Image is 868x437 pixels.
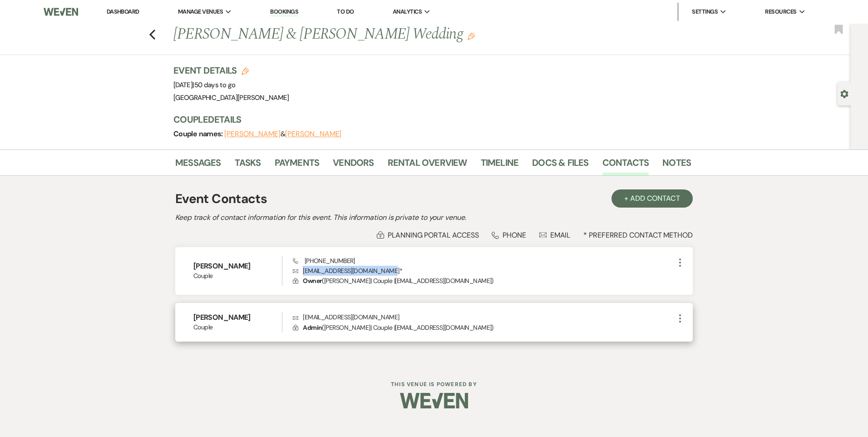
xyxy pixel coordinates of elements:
[293,257,355,265] span: [PHONE_NUMBER]
[178,7,223,16] span: Manage Venues
[333,155,374,175] a: Vendors
[173,24,580,45] h1: [PERSON_NAME] & [PERSON_NAME] Wedding
[44,2,78,21] img: Weven Logo
[173,93,289,102] span: [GEOGRAPHIC_DATA][PERSON_NAME]
[539,230,571,240] div: Email
[481,155,519,175] a: Timeline
[293,312,675,322] p: [EMAIL_ADDRESS][DOMAIN_NAME]
[602,155,649,175] a: Contacts
[612,189,693,208] button: + Add Contact
[173,129,224,139] span: Couple names:
[193,261,282,271] h6: [PERSON_NAME]
[224,130,281,138] button: [PERSON_NAME]
[275,155,320,175] a: Payments
[173,80,235,89] span: [DATE]
[393,7,422,16] span: Analytics
[468,32,475,40] button: Edit
[400,385,468,417] img: Weven Logo
[388,155,467,175] a: Rental Overview
[377,230,478,240] div: Planning Portal Access
[192,80,235,89] span: |
[173,113,682,126] h3: Couple Details
[293,266,675,276] p: [EMAIL_ADDRESS][DOMAIN_NAME] *
[235,155,261,175] a: Tasks
[175,212,693,223] h2: Keep track of contact information for this event. This information is private to your venue.
[193,313,282,323] h6: [PERSON_NAME]
[293,323,675,333] p: ( [PERSON_NAME] | Couple | [EMAIL_ADDRESS][DOMAIN_NAME] )
[285,130,341,138] button: [PERSON_NAME]
[840,89,848,98] button: Open lead details
[692,7,718,16] span: Settings
[765,7,796,16] span: Resources
[337,8,354,15] a: To Do
[193,323,282,332] span: Couple
[107,8,139,15] a: Dashboard
[175,155,221,175] a: Messages
[194,80,236,89] span: 50 days to go
[662,155,691,175] a: Notes
[293,276,675,286] p: ( [PERSON_NAME] | Couple | [EMAIL_ADDRESS][DOMAIN_NAME] )
[532,155,588,175] a: Docs & Files
[173,64,289,77] h3: Event Details
[492,230,526,240] div: Phone
[270,8,298,16] a: Bookings
[193,271,282,281] span: Couple
[303,277,322,285] span: Owner
[224,129,341,139] span: &
[303,323,322,332] span: Admin
[175,230,693,240] div: * Preferred Contact Method
[175,189,267,209] h1: Event Contacts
